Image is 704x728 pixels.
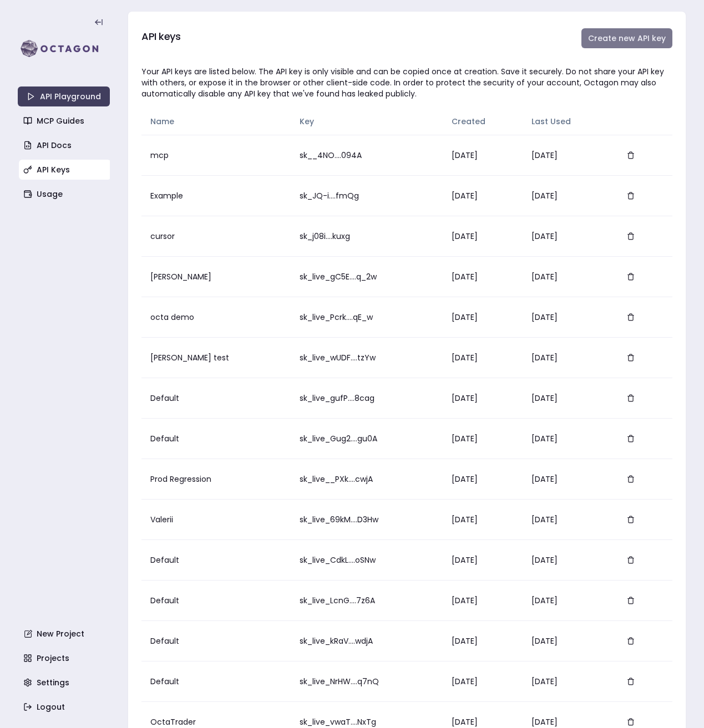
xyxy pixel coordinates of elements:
[443,620,523,661] td: [DATE]
[443,661,523,701] td: [DATE]
[291,580,443,620] td: sk_live_LcnG....7z6A
[141,459,291,499] td: Prod Regression
[443,539,523,580] td: [DATE]
[19,697,111,717] a: Logout
[443,459,523,499] td: [DATE]
[443,297,523,337] td: [DATE]
[141,29,180,44] h3: API keys
[18,38,110,60] img: logo-rect-yK7x_WSZ.svg
[291,175,443,216] td: sk_JQ-i....fmQg
[291,661,443,701] td: sk_live_NrHW....q7nQ
[523,539,611,580] td: [DATE]
[141,135,291,175] td: mcp
[291,418,443,459] td: sk_live_Gug2....gu0A
[18,86,110,106] a: API Playground
[443,499,523,539] td: [DATE]
[291,256,443,297] td: sk_live_gC5E....q_2w
[141,66,672,99] div: Your API keys are listed below. The API key is only visible and can be copied once at creation. S...
[523,108,611,135] th: Last Used
[291,216,443,256] td: sk_j08i....kuxg
[141,418,291,459] td: Default
[581,28,672,48] button: Create new API key
[141,216,291,256] td: cursor
[141,256,291,297] td: [PERSON_NAME]
[523,297,611,337] td: [DATE]
[443,108,523,135] th: Created
[443,175,523,216] td: [DATE]
[19,673,111,693] a: Settings
[523,378,611,418] td: [DATE]
[19,648,111,668] a: Projects
[19,111,111,131] a: MCP Guides
[443,216,523,256] td: [DATE]
[523,418,611,459] td: [DATE]
[291,297,443,337] td: sk_live_Pcrk....qE_w
[291,620,443,661] td: sk_live_kRaV....wdjA
[523,580,611,620] td: [DATE]
[291,135,443,175] td: sk__4NO....094A
[523,661,611,701] td: [DATE]
[291,499,443,539] td: sk_live_69kM....D3Hw
[443,337,523,378] td: [DATE]
[141,661,291,701] td: Default
[523,175,611,216] td: [DATE]
[141,499,291,539] td: Valerii
[443,256,523,297] td: [DATE]
[523,256,611,297] td: [DATE]
[291,378,443,418] td: sk_live_gufP....8cag
[443,418,523,459] td: [DATE]
[291,459,443,499] td: sk_live__PXk....cwjA
[141,175,291,216] td: Example
[19,135,111,155] a: API Docs
[443,378,523,418] td: [DATE]
[141,580,291,620] td: Default
[291,539,443,580] td: sk_live_CdkL....oSNw
[523,135,611,175] td: [DATE]
[141,297,291,337] td: octa demo
[291,337,443,378] td: sk_live_wUDF....tzYw
[19,624,111,644] a: New Project
[19,184,111,204] a: Usage
[141,539,291,580] td: Default
[443,135,523,175] td: [DATE]
[141,108,291,135] th: Name
[523,337,611,378] td: [DATE]
[523,459,611,499] td: [DATE]
[523,499,611,539] td: [DATE]
[19,160,111,180] a: API Keys
[291,108,443,135] th: Key
[141,620,291,661] td: Default
[443,580,523,620] td: [DATE]
[523,620,611,661] td: [DATE]
[141,337,291,378] td: [PERSON_NAME] test
[141,378,291,418] td: Default
[523,216,611,256] td: [DATE]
